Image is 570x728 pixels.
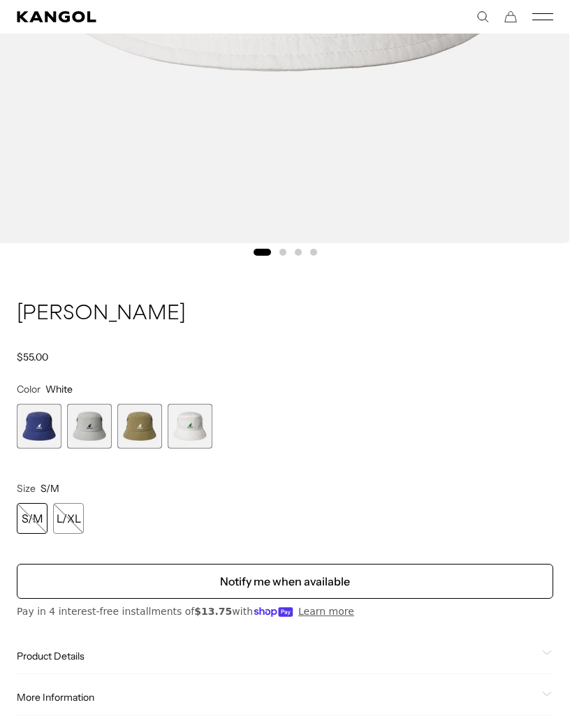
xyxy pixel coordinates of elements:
[117,404,162,449] label: Khaki
[17,351,48,363] span: $55.00
[17,482,36,495] span: Size
[17,300,553,328] h1: [PERSON_NAME]
[41,482,59,495] span: S/M
[168,404,212,449] div: 4 of 4
[295,249,302,256] button: Go to slide 3
[67,404,112,449] label: Grey
[168,404,212,449] label: White
[17,564,553,599] button: Notify me when available
[17,383,41,395] span: Color
[17,650,536,662] span: Product Details
[45,383,73,395] span: White
[504,10,517,23] button: Cart
[17,691,536,704] span: More Information
[117,404,162,449] div: 3 of 4
[310,249,317,256] button: Go to slide 4
[67,404,112,449] div: 2 of 4
[17,404,61,449] div: 1 of 4
[17,503,47,534] div: S/M
[53,503,84,534] div: L/XL
[476,10,489,23] summary: Search here
[17,11,285,22] a: Kangol
[254,249,271,256] button: Go to slide 1
[279,249,286,256] button: Go to slide 2
[532,10,553,23] button: Mobile Menu
[17,404,61,449] label: Blue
